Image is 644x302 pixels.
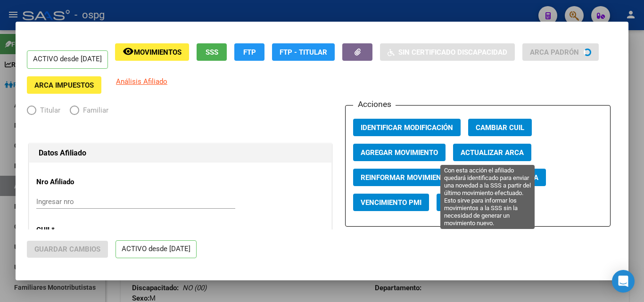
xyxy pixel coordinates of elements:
[444,198,482,207] span: Categoria
[361,198,421,207] span: Vencimiento PMI
[280,48,327,57] span: FTP - Titular
[197,43,227,61] button: SSS
[473,173,538,182] span: Agregar Etiqueta
[461,148,524,157] span: Actualizar ARCA
[27,108,118,116] mat-radio-group: Elija una opción
[39,147,322,159] h1: Datos Afiliado
[272,43,335,61] button: FTP - Titular
[116,240,197,259] p: ACTIVO desde [DATE]
[79,105,108,116] span: Familiar
[34,81,94,90] span: ARCA Impuestos
[361,173,450,182] span: Reinformar Movimiento
[353,144,446,161] button: Agregar Movimiento
[468,119,532,136] button: Cambiar CUIL
[398,48,507,57] span: Sin Certificado Discapacidad
[134,48,182,57] span: Movimientos
[530,48,579,57] span: ARCA Padrón
[612,270,635,293] div: Open Intercom Messenger
[437,194,489,211] button: Categoria
[123,46,134,57] mat-icon: remove_red_eye
[27,241,108,258] button: Guardar Cambios
[115,43,189,61] button: Movimientos
[353,98,396,110] h3: Acciones
[27,50,108,69] p: ACTIVO desde [DATE]
[36,177,123,188] p: Nro Afiliado
[36,105,60,116] span: Titular
[234,43,264,61] button: FTP
[353,119,461,136] button: Identificar Modificación
[361,123,453,132] span: Identificar Modificación
[206,48,218,57] span: SSS
[522,43,599,61] button: ARCA Padrón
[453,144,531,161] button: Actualizar ARCA
[116,77,167,86] span: Análisis Afiliado
[27,76,101,94] button: ARCA Impuestos
[34,245,100,253] span: Guardar Cambios
[361,148,438,157] span: Agregar Movimiento
[353,194,429,211] button: Vencimiento PMI
[353,169,458,186] button: Reinformar Movimiento
[476,123,524,132] span: Cambiar CUIL
[243,48,256,57] span: FTP
[36,225,123,236] p: CUIL
[465,169,546,186] button: Agregar Etiqueta
[380,43,515,61] button: Sin Certificado Discapacidad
